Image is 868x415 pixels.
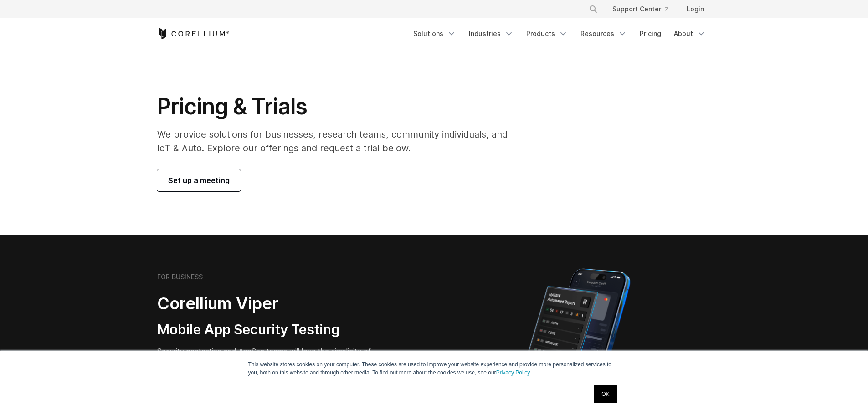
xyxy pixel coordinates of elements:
[668,26,711,42] a: About
[157,93,520,120] h1: Pricing & Trials
[248,360,620,377] p: This website stores cookies on your computer. These cookies are used to improve your website expe...
[575,26,632,42] a: Resources
[157,28,230,39] a: Corellium Home
[679,1,711,17] a: Login
[157,169,241,191] a: Set up a meeting
[168,175,230,186] span: Set up a meeting
[408,26,462,42] a: Solutions
[157,321,390,338] h3: Mobile App Security Testing
[157,128,520,155] p: We provide solutions for businesses, research teams, community individuals, and IoT & Auto. Explo...
[634,26,667,42] a: Pricing
[578,1,711,17] div: Navigation Menu
[585,1,601,17] button: Search
[408,26,711,42] div: Navigation Menu
[157,293,390,314] h2: Corellium Viper
[605,1,676,17] a: Support Center
[496,369,531,376] a: Privacy Policy.
[594,385,617,403] a: OK
[157,346,390,379] p: Security pentesting and AppSec teams will love the simplicity of automated report generation comb...
[521,26,573,42] a: Products
[157,273,203,281] h6: FOR BUSINESS
[463,26,519,42] a: Industries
